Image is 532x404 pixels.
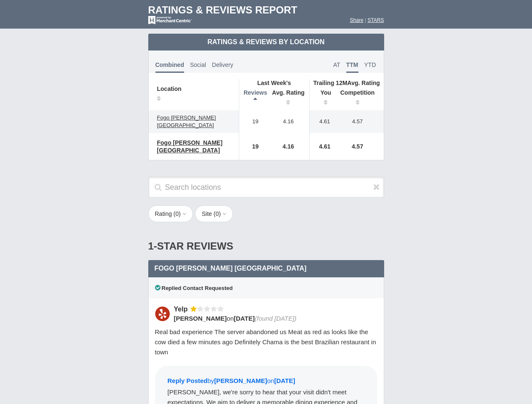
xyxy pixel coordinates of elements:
[346,61,358,73] span: TTM
[216,210,219,217] span: 0
[234,315,255,322] span: [DATE]
[195,205,233,222] button: Site (0)
[336,133,384,160] td: 4.57
[313,80,348,86] span: Trailing 12M
[155,306,170,321] img: Yelp
[239,133,267,160] td: 19
[239,110,267,133] td: 19
[364,61,376,68] span: YTD
[333,61,340,68] span: AT
[155,61,184,73] span: Combined
[214,377,267,384] span: [PERSON_NAME]
[367,17,384,23] a: STARS
[155,265,307,272] span: Fogo [PERSON_NAME] [GEOGRAPHIC_DATA]
[149,79,239,110] th: Location: activate to sort column ascending
[174,314,372,323] div: on
[148,16,192,24] img: mc-powered-by-logo-white-103.png
[153,113,235,130] a: Fogo [PERSON_NAME] [GEOGRAPHIC_DATA]
[267,133,310,160] td: 4.16
[155,328,376,356] span: Real bad experience The server abandoned us Meat as red as looks like the cow died a few minutes ...
[336,110,384,133] td: 4.57
[239,87,267,110] th: Reviews: activate to sort column descending
[176,210,179,217] span: 0
[310,87,336,110] th: You: activate to sort column ascending
[267,87,310,110] th: Avg. Rating: activate to sort column ascending
[365,17,366,23] span: |
[255,315,297,322] span: (found [DATE])
[310,133,336,160] td: 4.61
[350,17,364,23] a: Share
[310,79,384,87] th: Avg. Rating
[274,377,295,384] span: [DATE]
[168,376,365,387] div: by on
[239,79,309,87] th: Last Week's
[174,305,191,314] div: Yelp
[155,285,233,291] span: Replied Contact Requested
[148,205,193,222] button: Rating (0)
[310,110,336,133] td: 4.61
[153,138,235,155] a: Fogo [PERSON_NAME] [GEOGRAPHIC_DATA]
[157,139,223,154] span: Fogo [PERSON_NAME] [GEOGRAPHIC_DATA]
[212,61,233,68] span: Delivery
[174,315,227,322] span: [PERSON_NAME]
[157,114,216,128] span: Fogo [PERSON_NAME] [GEOGRAPHIC_DATA]
[148,232,384,260] div: 1-Star Reviews
[190,61,206,68] span: Social
[267,110,310,133] td: 4.16
[168,377,208,384] span: Reply Posted
[148,34,384,50] td: Ratings & Reviews by Location
[336,87,384,110] th: Competition : activate to sort column ascending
